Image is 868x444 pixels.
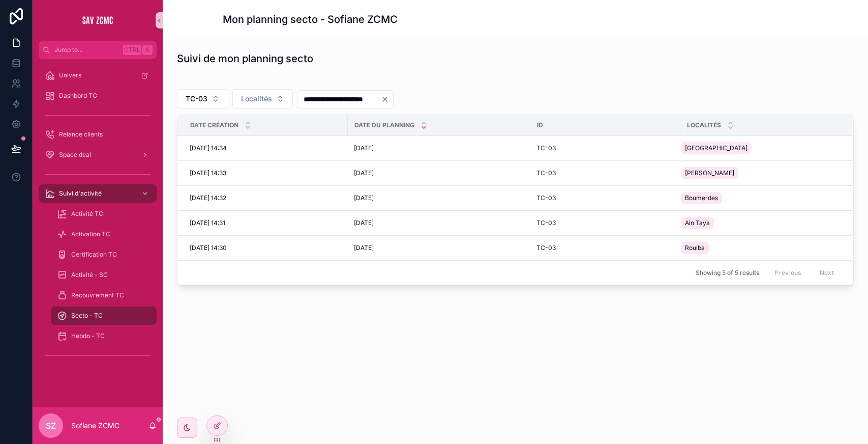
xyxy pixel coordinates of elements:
a: Dashbord TC [39,87,157,105]
span: Secto - TC [71,312,103,320]
button: Select Button [177,89,228,108]
span: Date création [190,121,238,129]
button: Jump to...CtrlK [39,41,157,59]
span: Showing 5 of 5 results [696,269,759,277]
span: [DATE] [354,169,374,177]
a: TC-03 [536,169,674,177]
a: Activité - SC [51,266,157,284]
a: Univers [39,66,157,85]
p: Sofiane ZCMC [71,421,119,431]
a: TC-03 [536,194,674,202]
span: TC-03 [536,144,556,152]
div: scrollable content [33,59,163,377]
a: [DATE] 14:34 [190,144,342,152]
span: Hebdo - TC [71,332,105,340]
span: [DATE] [354,194,374,202]
a: Boumerdes [681,190,840,206]
span: Space deal [59,151,91,159]
a: TC-03 [536,244,674,252]
span: [DATE] [354,244,374,252]
span: K [143,46,152,54]
h1: Mon planning secto - Sofiane ZCMC [223,12,398,26]
a: TC-03 [536,219,674,227]
a: Recouvrement TC [51,286,157,304]
a: [PERSON_NAME] [681,165,840,181]
span: Activité - SC [71,271,108,279]
span: Rouiba [685,244,705,252]
img: App logo [81,12,114,29]
span: [GEOGRAPHIC_DATA] [685,144,747,152]
span: [DATE] [354,219,374,227]
span: TC-03 [536,219,556,227]
span: [DATE] 14:31 [190,219,225,227]
a: [DATE] [354,219,524,227]
a: [DATE] [354,144,524,152]
span: TC-03 [186,94,207,104]
span: ID [537,121,543,129]
a: [GEOGRAPHIC_DATA] [681,140,840,156]
a: Space deal [39,146,157,164]
span: Jump to... [54,46,119,54]
span: Certification TC [71,251,117,259]
span: Localités [241,94,272,104]
span: Date du planning [354,121,414,129]
span: Ctrl [123,45,141,55]
span: Activation TC [71,230,110,238]
span: Boumerdes [685,194,718,202]
span: [PERSON_NAME] [685,169,734,177]
span: Suivi d'activité [59,189,102,198]
a: [DATE] [354,244,524,252]
a: [DATE] [354,169,524,177]
a: [DATE] [354,194,524,202]
span: Activité TC [71,210,103,218]
span: [DATE] 14:30 [190,244,227,252]
a: [DATE] 14:31 [190,219,342,227]
a: Ain Taya [681,215,840,231]
a: [DATE] 14:33 [190,169,342,177]
a: Activité TC [51,205,157,223]
span: TC-03 [536,169,556,177]
span: [DATE] [354,144,374,152]
span: Recouvrement TC [71,291,124,299]
span: Dashbord TC [59,92,97,100]
a: Secto - TC [51,307,157,325]
span: [DATE] 14:33 [190,169,226,177]
a: [DATE] 14:32 [190,194,342,202]
a: Hebdo - TC [51,327,157,345]
a: TC-03 [536,144,674,152]
span: [DATE] 14:32 [190,194,226,202]
a: Rouiba [681,240,840,256]
span: Relance clients [59,130,103,138]
span: Ain Taya [685,219,710,227]
span: TC-03 [536,194,556,202]
span: [DATE] 14:34 [190,144,227,152]
span: SZ [46,420,56,432]
a: Certification TC [51,245,157,264]
a: Relance clients [39,125,157,144]
button: Clear [381,95,393,103]
span: Univers [59,71,81,79]
h1: Suivi de mon planning secto [177,51,313,66]
a: Suivi d'activité [39,184,157,203]
span: TC-03 [536,244,556,252]
a: Activation TC [51,225,157,243]
a: [DATE] 14:30 [190,244,342,252]
span: Localités [687,121,721,129]
button: Select Button [232,89,293,108]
